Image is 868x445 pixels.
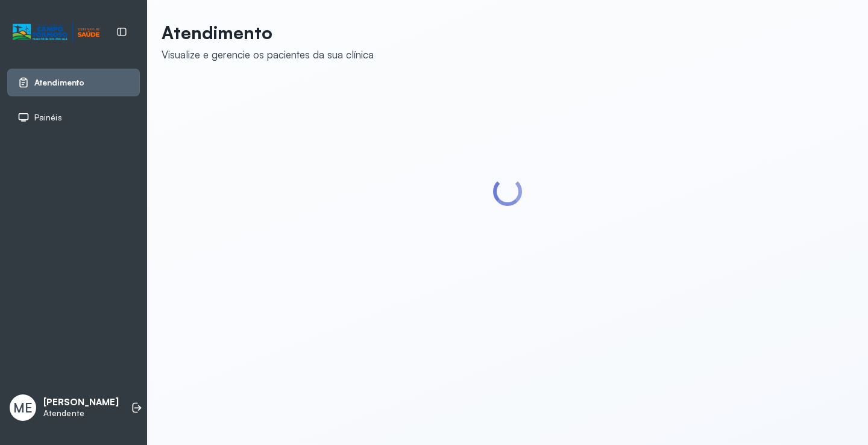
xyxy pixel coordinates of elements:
p: [PERSON_NAME] [43,397,119,408]
span: Atendimento [34,78,84,88]
div: Visualize e gerencie os pacientes da sua clínica [162,48,374,61]
span: Painéis [34,113,62,123]
img: Logotipo do estabelecimento [13,22,99,42]
p: Atendimento [162,22,374,43]
a: Atendimento [17,76,130,89]
p: Atendente [43,408,119,419]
